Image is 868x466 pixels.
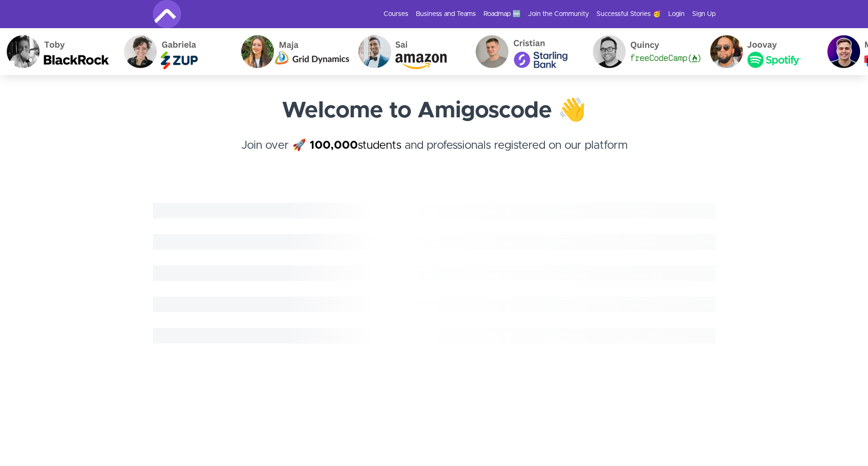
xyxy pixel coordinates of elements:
[153,203,716,344] svg: Loading
[692,9,716,19] a: Sign Up
[483,9,521,19] a: Roadmap 🆕
[234,28,351,75] img: Maja
[586,28,703,75] img: Quincy
[528,9,589,19] a: Join the Community
[309,140,358,151] strong: 100,000
[468,28,586,75] img: Cristian
[282,99,586,122] strong: Welcome to Amigoscode 👋
[703,28,820,75] img: Joovay
[416,9,476,19] a: Business and Teams
[117,28,234,75] img: Gabriela
[309,140,401,151] a: 100,000students
[596,9,661,19] a: Successful Stories 🥳
[351,28,468,75] img: Sai
[384,9,408,19] a: Courses
[153,137,716,171] h4: Join over 🚀 and professionals registered on our platform
[668,9,685,19] a: Login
